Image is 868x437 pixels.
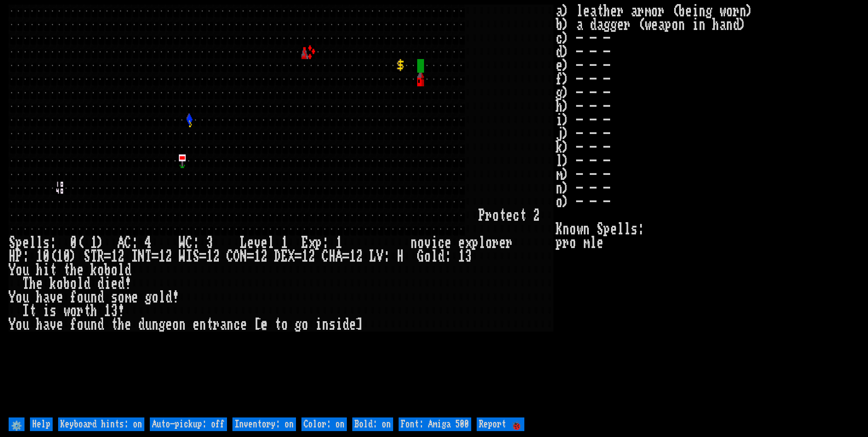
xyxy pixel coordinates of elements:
div: o [492,209,499,223]
div: o [77,291,84,304]
div: i [431,236,438,250]
div: C [227,250,233,263]
div: u [22,291,29,304]
div: p [15,236,22,250]
div: d [118,277,124,291]
div: e [240,318,247,332]
div: 0 [43,250,49,263]
div: e [261,318,267,332]
div: = [342,250,349,263]
div: s [43,236,49,250]
div: T [145,250,152,263]
div: N [138,250,145,263]
div: 0 [63,250,70,263]
div: i [43,304,49,318]
div: i [315,318,322,332]
div: o [15,291,22,304]
div: o [56,277,63,291]
div: 1 [206,250,213,263]
div: X [288,250,295,263]
div: 1 [301,250,308,263]
div: A [335,250,342,263]
div: u [84,291,90,304]
div: t [499,209,506,223]
div: ) [97,236,104,250]
div: u [84,318,90,332]
div: r [506,236,513,250]
div: x [308,236,315,250]
div: m [124,291,131,304]
div: h [70,263,77,277]
div: C [186,236,192,250]
div: H [397,250,404,263]
div: i [335,318,342,332]
div: d [97,277,104,291]
div: l [77,277,84,291]
div: t [49,263,56,277]
div: e [261,236,267,250]
input: ⚙️ [9,417,25,431]
div: ( [49,250,56,263]
div: : [131,236,138,250]
div: : [383,250,390,263]
div: W [179,236,186,250]
div: : [192,236,199,250]
div: h [36,263,43,277]
div: v [424,236,431,250]
div: n [90,318,97,332]
div: x [465,236,472,250]
div: P [15,250,22,263]
div: 2 [356,250,363,263]
div: d [165,291,172,304]
div: d [138,318,145,332]
div: 1 [254,250,261,263]
div: 1 [111,250,118,263]
div: H [329,250,335,263]
div: o [15,263,22,277]
div: 2 [118,250,124,263]
div: 2 [213,250,220,263]
div: e [165,318,172,332]
div: e [131,291,138,304]
input: Font: Amiga 500 [399,417,471,431]
div: v [49,318,56,332]
div: g [158,318,165,332]
div: o [172,318,179,332]
div: d [342,318,349,332]
div: b [63,277,70,291]
div: S [192,250,199,263]
div: g [295,318,301,332]
input: Help [30,417,53,431]
input: Inventory: on [232,417,296,431]
div: c [513,209,519,223]
div: h [118,318,124,332]
div: n [152,318,158,332]
div: n [322,318,329,332]
div: T [22,277,29,291]
div: P [478,209,485,223]
div: C [124,236,131,250]
div: b [104,263,111,277]
div: k [49,277,56,291]
div: I [22,304,29,318]
div: o [424,250,431,263]
div: Y [9,318,15,332]
div: = [199,250,206,263]
div: v [254,236,261,250]
div: l [158,291,165,304]
div: : [444,250,451,263]
div: o [152,291,158,304]
div: a [220,318,227,332]
div: d [438,250,444,263]
div: p [315,236,322,250]
div: N [240,250,247,263]
div: h [29,277,36,291]
div: n [410,236,417,250]
div: t [63,263,70,277]
div: e [36,277,43,291]
div: l [29,236,36,250]
div: 1 [104,304,111,318]
div: l [36,236,43,250]
div: l [118,263,124,277]
div: : [322,236,329,250]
